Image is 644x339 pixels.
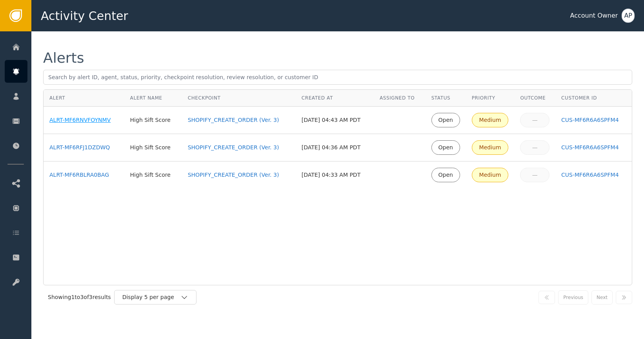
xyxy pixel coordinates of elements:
div: Medium [477,171,504,179]
td: [DATE] 04:33 AM PDT [296,161,374,189]
a: CUS-MF6R6A6SPFM4 [561,116,626,124]
div: Outcome [520,94,549,102]
div: Open [437,116,455,124]
div: Customer ID [561,94,626,102]
div: Account Owner [570,11,618,20]
a: ALRT-MF6RBLRA0BAG [49,171,118,179]
a: CUS-MF6R6A6SPFM4 [561,143,626,152]
a: SHOPIFY_CREATE_ORDER (Ver. 3) [188,171,290,179]
div: High Sift Score [130,171,176,179]
div: Created At [302,94,368,102]
div: High Sift Score [130,116,176,124]
td: [DATE] 04:43 AM PDT [296,107,374,134]
div: — [525,171,544,179]
div: Showing 1 to 3 of 3 results [48,293,111,301]
a: ALRT-MF6RFJ1DZDWQ [49,143,118,152]
div: Checkpoint [188,94,290,102]
td: [DATE] 04:36 AM PDT [296,134,374,161]
a: ALRT-MF6RNVFOYNMV [49,116,118,124]
div: Assigned To [380,94,420,102]
button: Display 5 per page [114,290,196,305]
div: Alerts [43,51,84,65]
div: Alert [49,94,118,102]
div: Open [437,143,455,152]
div: Priority [472,94,509,102]
div: — [525,143,544,152]
a: SHOPIFY_CREATE_ORDER (Ver. 3) [188,116,290,124]
div: Display 5 per page [122,293,180,301]
a: SHOPIFY_CREATE_ORDER (Ver. 3) [188,143,290,152]
div: Status [431,94,460,102]
span: Activity Center [41,7,128,25]
div: Alert Name [130,94,176,102]
button: AP [622,9,635,23]
a: CUS-MF6R6A6SPFM4 [561,171,626,179]
input: Search by alert ID, agent, status, priority, checkpoint resolution, review resolution, or custome... [43,70,632,85]
div: Open [437,171,455,179]
div: Medium [477,116,504,124]
div: Medium [477,143,504,152]
div: High Sift Score [130,143,176,152]
div: — [525,116,544,124]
